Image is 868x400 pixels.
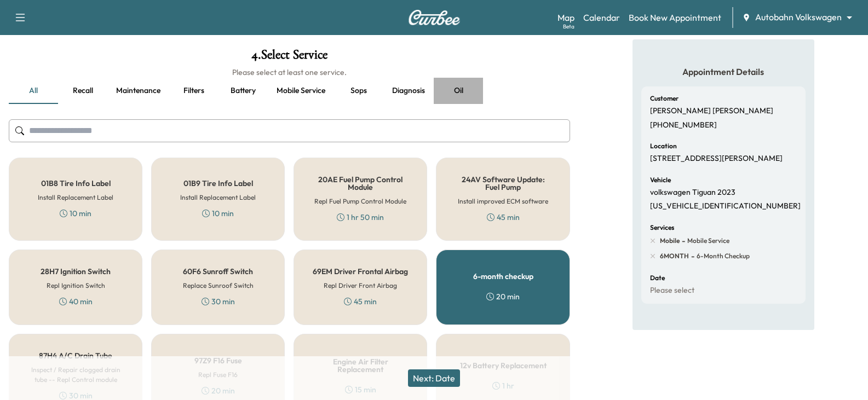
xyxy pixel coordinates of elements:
button: Diagnosis [383,78,434,104]
h6: Replace Sunroof Switch [183,281,254,291]
h5: 6-month checkup [473,273,533,280]
button: Next: Date [408,369,460,387]
span: Mobile [660,236,680,245]
h6: Install Replacement Label [38,193,113,202]
div: 45 min [487,212,520,223]
span: 6MONTH [660,252,689,260]
button: Sops [334,78,383,104]
span: Mobile Service [685,236,729,245]
div: basic tabs example [9,78,570,104]
span: - [680,235,685,246]
div: 45 min [344,296,377,307]
button: Recall [58,78,107,104]
p: volkswagen Tiguan 2023 [650,188,735,198]
h6: Date [650,275,665,281]
h5: 24AV Software Update: Fuel Pump [454,176,551,191]
div: 1 hr 50 min [337,212,384,223]
h6: Repl Driver Front Airbag [324,281,397,291]
a: Book New Appointment [629,11,721,24]
h6: Services [650,224,674,231]
button: Mobile service [268,78,334,104]
button: all [9,78,58,104]
div: Beta [563,22,574,31]
h5: 28H7 Ignition Switch [41,268,111,275]
h5: 60F6 Sunroff Switch [183,268,253,275]
p: Please select [650,286,694,295]
h6: Location [650,143,677,149]
h5: 01B8 Tire Info Label [41,179,111,187]
div: 40 min [59,296,93,307]
h5: 01B9 Tire Info Label [183,179,253,187]
div: 10 min [60,208,91,219]
h6: Install improved ECM software [458,196,548,206]
a: Calendar [583,11,620,24]
h5: 20AE Fuel Pump Control Module [312,176,409,191]
h6: Vehicle [650,177,671,183]
button: Oil [434,78,483,104]
button: Maintenance [107,78,169,104]
h6: Please select at least one service. [9,67,570,78]
div: 20 min [486,291,520,302]
h5: Appointment Details [641,66,806,78]
a: MapBeta [557,11,574,24]
div: 30 min [202,296,235,307]
img: Curbee Logo [408,10,461,25]
p: [US_VEHICLE_IDENTIFICATION_NUMBER] [650,201,801,211]
h5: 87H4 A/C Drain Tube [39,352,112,360]
p: [PHONE_NUMBER] [650,120,717,130]
h5: 69EM Driver Frontal Airbag [313,268,408,275]
h1: 4 . Select Service [9,48,570,67]
div: 10 min [202,208,234,219]
p: [PERSON_NAME] [PERSON_NAME] [650,106,773,116]
button: Filters [169,78,219,104]
p: [STREET_ADDRESS][PERSON_NAME] [650,154,783,164]
span: 6-month checkup [694,252,750,260]
span: - [689,251,694,262]
h6: Customer [650,95,679,102]
h6: Install Replacement Label [180,193,256,202]
span: Autobahn Volkswagen [755,11,842,24]
h6: Repl Ignition Switch [47,281,105,291]
h6: Repl Fuel Pump Control Module [314,196,406,206]
button: Battery [219,78,268,104]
